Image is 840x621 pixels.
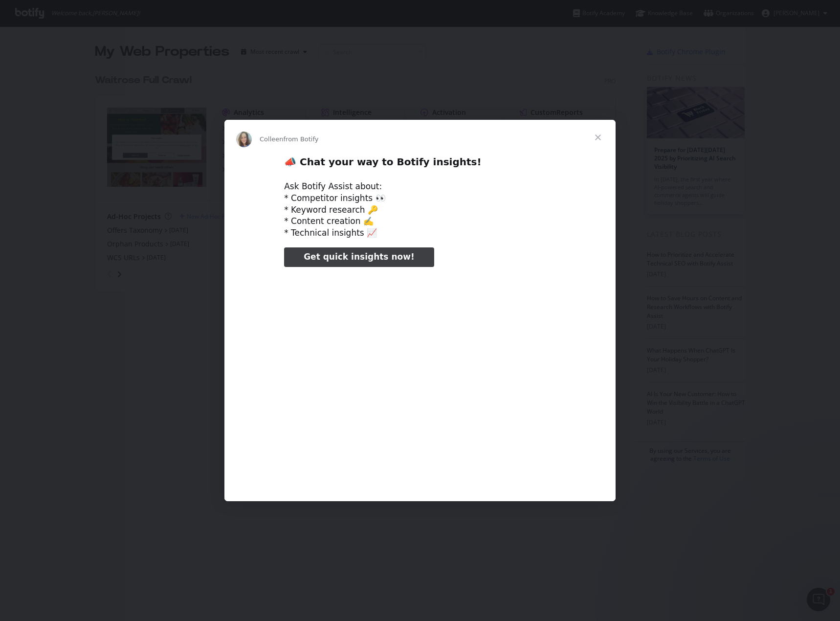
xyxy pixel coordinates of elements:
a: Get quick insights now! [284,247,434,267]
img: Profile image for Colleen [236,132,252,147]
span: Colleen [260,135,284,143]
video: Play video [216,275,624,479]
h2: 📣 Chat your way to Botify insights! [284,155,556,174]
span: Get quick insights now! [304,252,414,262]
span: from Botify [284,135,319,143]
div: Ask Botify Assist about: * Competitor insights 👀 * Keyword research 🔑 * Content creation ✍️ * Tec... [284,181,556,239]
span: Close [580,120,616,155]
